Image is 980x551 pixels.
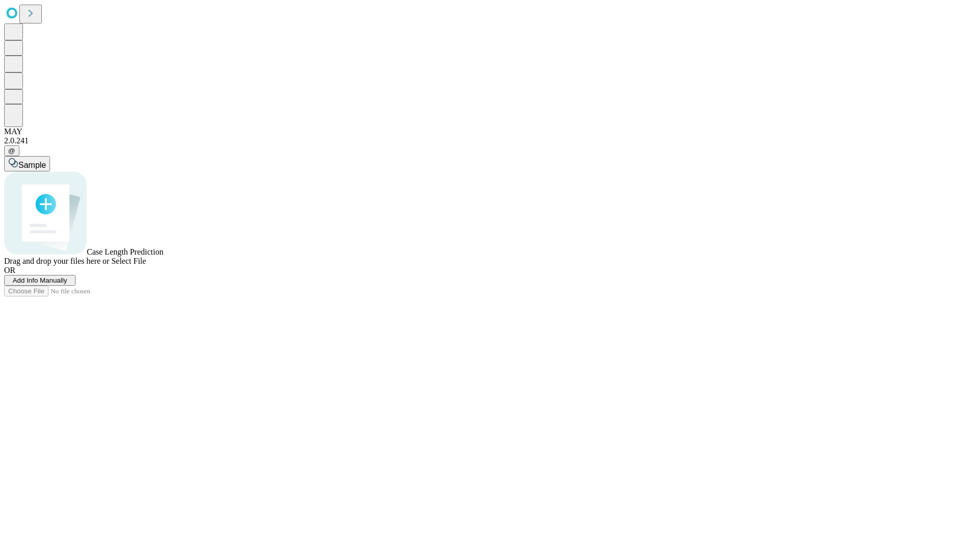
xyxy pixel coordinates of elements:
span: Sample [18,161,46,169]
span: Drag and drop your files here or [4,257,109,265]
span: OR [4,266,15,274]
button: Add Info Manually [4,275,76,286]
button: Sample [4,156,50,171]
button: @ [4,145,19,156]
span: @ [8,147,15,155]
span: Add Info Manually [13,277,67,284]
span: Case Length Prediction [87,247,163,256]
div: 2.0.241 [4,136,976,145]
span: Select File [111,257,146,265]
div: MAY [4,127,976,136]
